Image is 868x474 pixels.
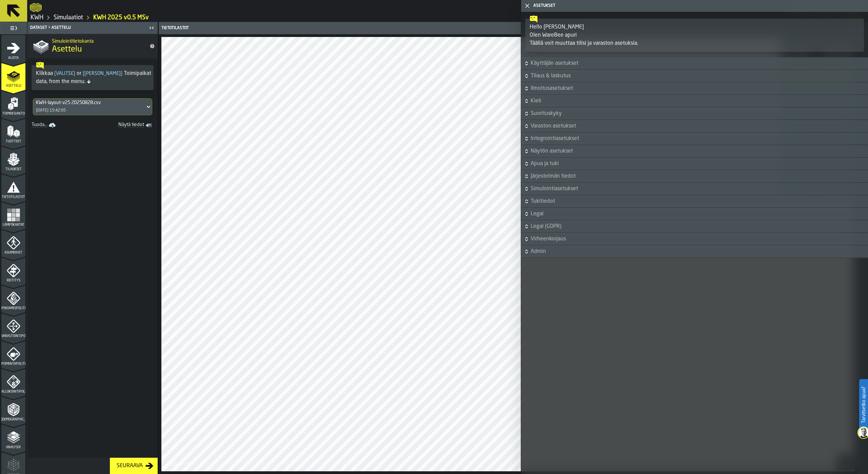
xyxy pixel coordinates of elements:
[1,112,25,116] span: Toimeksianto
[30,1,42,14] a: logo-header
[27,34,158,58] div: title-Asettelu
[1,223,25,227] span: Lämpökartat
[1,140,25,143] span: Tuotteet
[54,14,83,21] a: link-to-/wh/i/4fb45246-3b77-4bb5-b880-c337c3c5facb
[1,230,25,257] li: menu Asiamiehet
[1,285,25,312] li: menu Pinoamispolitiikka
[1,424,25,451] li: menu Analysoi
[29,25,147,30] div: Dataset > Asettelu
[1,56,25,60] span: Aloita
[1,63,25,90] li: menu Asettelu
[1,202,25,229] li: menu Lämpökartat
[36,100,142,105] div: DropdownMenuValue-f2563fea-736d-4212-bdcd-2cc8fffec8ad
[121,71,122,76] span: ]
[1,341,25,368] li: menu Poimintapolitiikka
[1,257,25,284] li: menu Reititys
[114,462,145,470] div: Seuraava
[1,251,25,255] span: Asiamiehet
[1,84,25,88] span: Asettelu
[93,14,149,21] a: link-to-/wh/i/4fb45246-3b77-4bb5-b880-c337c3c5facb/simulations/220e8e5a-73d2-41ea-b0bf-f93915416fa3
[83,71,84,76] span: [
[36,70,149,86] div: Klikkaa or Toimipaikat data, from the menu.
[1,35,25,62] li: menu Aloita
[30,14,865,22] nav: Breadcrumb
[1,118,25,145] li: menu Tuotteet
[27,22,158,34] header: Dataset > Asettelu
[31,14,43,21] a: link-to-/wh/i/4fb45246-3b77-4bb5-b880-c337c3c5facb
[159,22,857,34] header: Tietotilastot
[1,146,25,173] li: menu Tilaukset
[860,380,867,430] label: Tarvitsetko apua?
[33,98,152,115] div: DropdownMenuValue-f2563fea-736d-4212-bdcd-2cc8fffec8ad[DATE] 15:42:05
[1,174,25,201] li: menu Tietotilastot
[1,362,25,366] span: Poimintapolitiikka
[160,26,509,31] div: Tietotilastot
[1,390,25,394] span: Allokointipolitiikka
[147,24,156,32] label: button-toggle-Sulje minut
[1,307,25,310] span: Pinoamispolitiikka
[52,44,82,55] span: Asettelu
[1,313,25,340] li: menu Varastointipolitiikka
[1,167,25,171] span: Tilaukset
[1,23,25,33] label: button-toggle-Toggle Täydellinen valikko
[163,456,201,470] a: logo-header
[29,121,60,130] a: link-to-/wh/i/4fb45246-3b77-4bb5-b880-c337c3c5facb/import/layout/
[1,91,25,118] li: menu Toimeksianto
[81,71,124,76] span: [PERSON_NAME]
[1,418,25,421] span: [DEMOGRAPHIC_DATA]
[1,396,25,423] li: menu Vaatimustenmukaisuus
[95,121,156,130] a: toggle-dataset-table-Näytä tiedot
[98,122,144,129] span: Näytä tiedot
[1,369,25,396] li: menu Allokointipolitiikka
[53,71,77,76] span: Valitse
[74,71,75,76] span: ]
[52,37,144,44] h2: Sub Title
[1,446,25,449] span: Analysoi
[54,71,56,76] span: [
[110,458,158,474] button: button-Seuraava
[1,195,25,199] span: Tietotilastot
[1,279,25,282] span: Reititys
[1,334,25,338] span: Varastointipolitiikka
[36,108,66,113] div: [DATE] 15:42:05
